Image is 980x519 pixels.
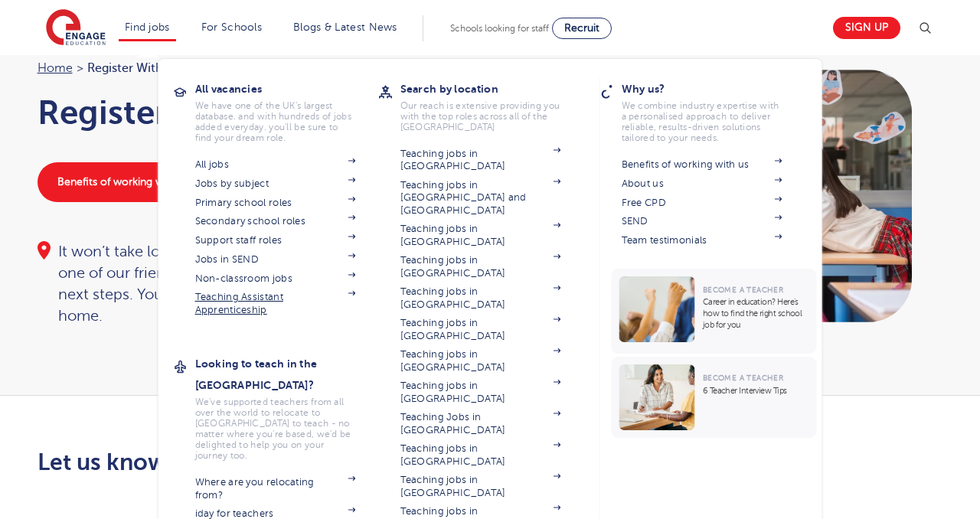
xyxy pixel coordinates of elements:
div: It won’t take long. We just need a few brief details and then one of our friendly team members wi... [38,241,475,327]
a: Team testimonials [622,234,782,246]
a: Why us?We combine industry expertise with a personalised approach to deliver reliable, results-dr... [622,78,805,143]
a: Looking to teach in the [GEOGRAPHIC_DATA]?We've supported teachers from all over the world to rel... [195,353,379,461]
a: Free CPD [622,197,782,209]
a: Search by locationOur reach is extensive providing you with the top roles across all of the [GEOG... [400,78,584,132]
a: Teaching jobs in [GEOGRAPHIC_DATA] [400,380,561,405]
a: Teaching jobs in [GEOGRAPHIC_DATA] [400,348,561,374]
a: Benefits of working with us [622,158,782,171]
a: Become a Teacher6 Teacher Interview Tips [612,357,821,438]
a: Primary school roles [195,197,356,209]
a: Find jobs [125,21,170,33]
p: We have one of the UK's largest database. and with hundreds of jobs added everyday. you'll be sur... [195,100,356,143]
span: > [77,61,83,75]
a: Teaching Assistant Apprenticeship [195,291,356,316]
a: All jobs [195,158,356,171]
a: Secondary school roles [195,215,356,227]
span: Schools looking for staff [450,23,549,34]
h3: Looking to teach in the [GEOGRAPHIC_DATA]? [195,353,379,396]
a: Recruit [552,18,612,39]
a: Teaching jobs in [GEOGRAPHIC_DATA] [400,148,561,173]
a: Become a TeacherCareer in education? Here’s how to find the right school job for you [612,269,821,354]
a: Support staff roles [195,234,356,246]
h3: All vacancies [195,78,379,100]
p: Career in education? Here’s how to find the right school job for you [703,296,809,331]
a: Sign up [833,17,900,39]
a: Teaching jobs in [GEOGRAPHIC_DATA] [400,286,561,311]
span: Become a Teacher [703,286,783,294]
a: Jobs in SEND [195,253,356,266]
a: About us [622,178,782,190]
a: Where are you relocating from? [195,476,356,501]
a: Teaching jobs in [GEOGRAPHIC_DATA] [400,223,561,248]
p: 6 Teacher Interview Tips [703,385,809,397]
a: All vacanciesWe have one of the UK's largest database. and with hundreds of jobs added everyday. ... [195,78,379,143]
h3: Search by location [400,78,584,100]
h2: Let us know more about you! [38,449,634,475]
a: Teaching jobs in [GEOGRAPHIC_DATA] [400,317,561,342]
h3: Why us? [622,78,805,100]
img: Engage Education [46,9,106,47]
a: For Schools [201,21,262,33]
a: Jobs by subject [195,178,356,190]
a: Teaching jobs in [GEOGRAPHIC_DATA] [400,474,561,499]
span: Recruit [564,22,599,34]
a: Teaching jobs in [GEOGRAPHIC_DATA] [400,254,561,279]
a: Home [38,61,73,75]
span: Become a Teacher [703,374,783,382]
a: Teaching Jobs in [GEOGRAPHIC_DATA] [400,411,561,436]
a: Blogs & Latest News [293,21,397,33]
a: Non-classroom jobs [195,273,356,285]
h1: Register with us [DATE]! [38,93,475,132]
p: Our reach is extensive providing you with the top roles across all of the [GEOGRAPHIC_DATA] [400,100,561,132]
span: Register with us [87,58,181,78]
nav: breadcrumb [38,58,475,78]
p: We've supported teachers from all over the world to relocate to [GEOGRAPHIC_DATA] to teach - no m... [195,397,356,461]
a: SEND [622,215,782,227]
a: Teaching jobs in [GEOGRAPHIC_DATA] [400,442,561,468]
a: Teaching jobs in [GEOGRAPHIC_DATA] and [GEOGRAPHIC_DATA] [400,179,561,217]
p: We combine industry expertise with a personalised approach to deliver reliable, results-driven so... [622,100,782,143]
a: Benefits of working with us [38,162,210,202]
